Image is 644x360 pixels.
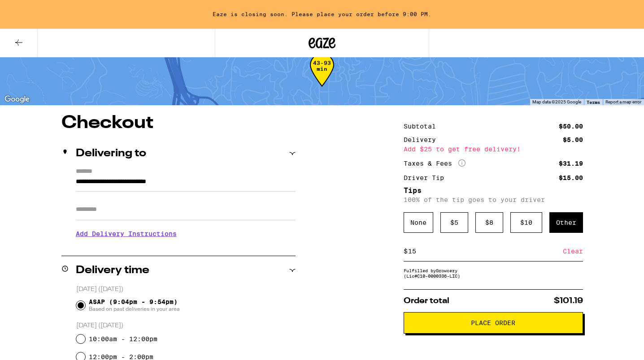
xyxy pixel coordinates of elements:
[404,297,449,305] span: Order total
[559,175,583,181] div: $15.00
[404,212,433,233] div: None
[563,137,583,143] div: $5.00
[89,298,180,313] span: ASAP (9:04pm - 9:54pm)
[440,212,468,233] div: $ 5
[605,99,641,104] a: Report a map error
[76,321,296,330] p: [DATE] ([DATE])
[404,159,466,167] div: Taxes & Fees
[554,297,583,305] span: $101.19
[404,187,583,194] h5: Tips
[404,175,450,181] div: Driver Tip
[61,114,296,132] h1: Checkout
[76,148,146,159] h2: Delivering to
[89,305,180,313] span: Based on past deliveries in your area
[76,285,296,294] p: [DATE] ([DATE])
[404,123,442,129] div: Subtotal
[89,335,157,343] label: 10:00am - 12:00pm
[76,223,296,244] h3: Add Delivery Instructions
[559,160,583,167] div: $31.19
[475,212,503,233] div: $ 8
[559,123,583,129] div: $50.00
[549,212,583,233] div: Other
[587,99,600,105] a: Terms
[404,146,583,152] div: Add $25 to get free delivery!
[2,94,32,105] img: Google
[404,268,583,279] div: Fulfilled by Growcery (Lic# C10-0000336-LIC )
[510,212,542,233] div: $ 10
[404,241,408,261] div: $
[532,99,581,104] span: Map data ©2025 Google
[310,60,334,94] div: 43-93 min
[76,265,149,276] h2: Delivery time
[471,320,515,326] span: Place Order
[404,312,583,334] button: Place Order
[563,241,583,261] div: Clear
[404,196,583,203] p: 100% of the tip goes to your driver
[76,244,296,251] p: We'll contact you at when we arrive
[408,247,563,255] input: 0
[404,137,442,143] div: Delivery
[2,94,32,105] a: Open this area in Google Maps (opens a new window)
